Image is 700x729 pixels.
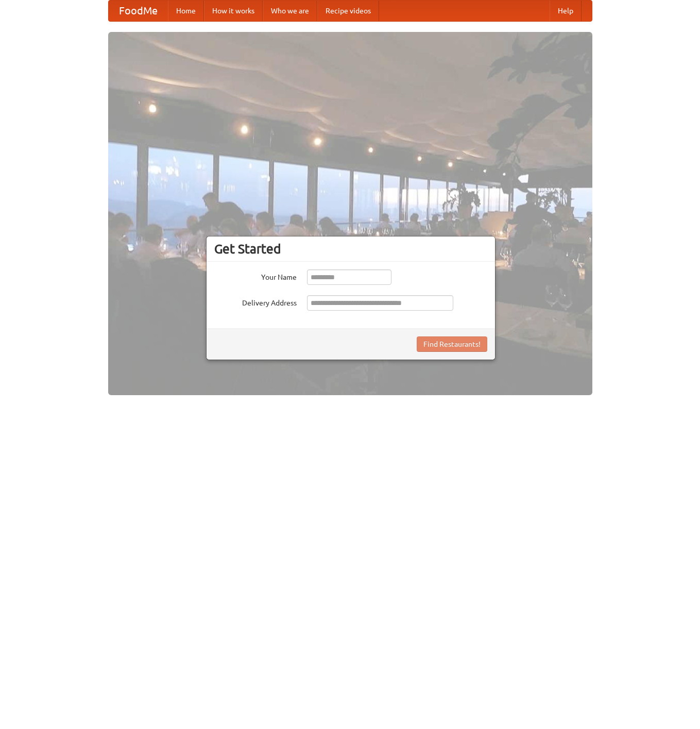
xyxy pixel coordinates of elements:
[214,269,297,282] label: Your Name
[109,1,168,21] a: FoodMe
[168,1,204,21] a: Home
[214,295,297,308] label: Delivery Address
[214,241,487,257] h3: Get Started
[263,1,317,21] a: Who we are
[417,336,487,352] button: Find Restaurants!
[550,1,582,21] a: Help
[204,1,263,21] a: How it works
[317,1,379,21] a: Recipe videos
